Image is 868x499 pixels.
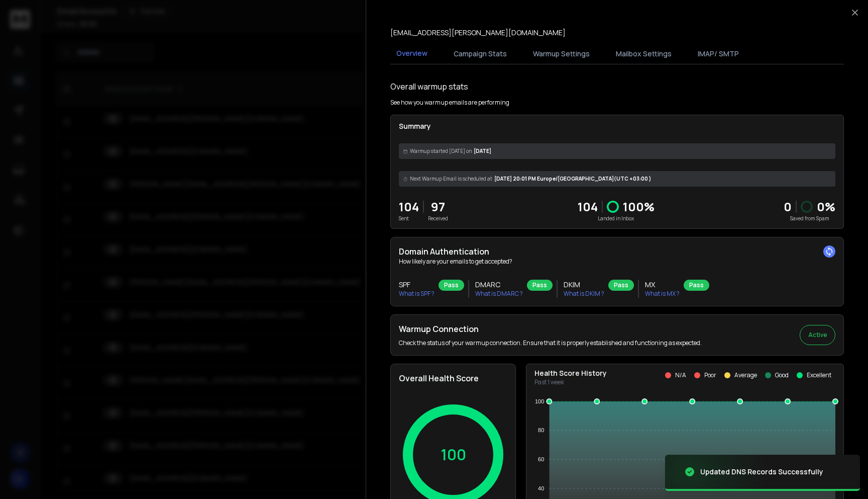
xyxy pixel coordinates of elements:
tspan: 60 [538,456,544,462]
p: [EMAIL_ADDRESS][PERSON_NAME][DOMAIN_NAME] [390,28,566,38]
p: 97 [428,199,448,215]
button: Mailbox Settings [610,43,678,65]
p: Excellent [807,371,831,379]
p: What is DKIM ? [564,290,604,298]
div: Updated DNS Records Successfully [700,467,823,477]
p: N/A [675,371,686,379]
h2: Warmup Connection [399,323,702,335]
p: Received [428,215,448,222]
p: 0 % [817,199,835,215]
div: Pass [684,280,709,291]
button: Campaign Stats [448,43,513,65]
p: What is SPF ? [399,290,435,298]
p: Good [775,371,789,379]
h2: Domain Authentication [399,245,835,258]
p: Average [734,371,757,379]
tspan: 100 [535,398,544,404]
p: Sent [399,215,419,222]
h3: MX [645,280,680,290]
h3: SPF [399,280,435,290]
h3: DKIM [564,280,604,290]
p: Check the status of your warmup connection. Ensure that it is properly established and functionin... [399,339,702,347]
tspan: 40 [538,485,544,491]
div: Pass [527,280,553,291]
p: 100 [441,446,466,464]
button: Overview [390,42,433,65]
p: 100 % [623,199,655,215]
div: [DATE] 20:01 PM Europe/[GEOGRAPHIC_DATA] (UTC +03:00 ) [399,171,835,187]
div: Pass [608,280,634,291]
p: Summary [399,121,835,131]
button: Warmup Settings [527,43,596,65]
p: 104 [578,199,598,215]
p: Health Score History [534,368,607,378]
strong: 0 [784,198,792,215]
p: What is DMARC ? [475,290,523,298]
tspan: 80 [538,427,544,433]
span: Next Warmup Email is scheduled at [410,175,492,183]
p: Landed in Inbox [578,215,655,222]
p: What is MX ? [645,290,680,298]
h2: Overall Health Score [399,372,507,384]
p: See how you warmup emails are performing [390,99,509,107]
p: Poor [704,371,716,379]
button: IMAP/ SMTP [692,43,745,65]
div: [DATE] [399,143,835,159]
div: Pass [439,280,464,291]
h1: Overall warmup stats [390,80,468,93]
p: Past 1 week [534,378,607,386]
p: 104 [399,199,419,215]
span: Warmup started [DATE] on [410,147,472,155]
button: Active [800,325,835,345]
h3: DMARC [475,280,523,290]
p: How likely are your emails to get accepted? [399,258,835,266]
p: Saved from Spam [784,215,835,222]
